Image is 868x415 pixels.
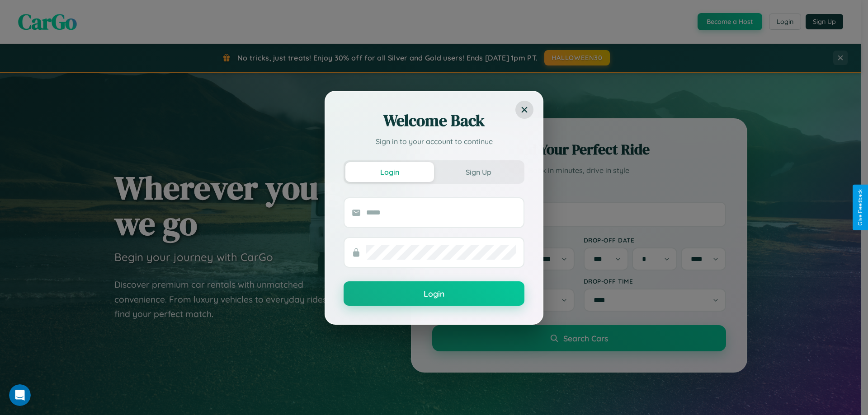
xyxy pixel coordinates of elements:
[344,281,524,306] button: Login
[434,162,523,182] button: Sign Up
[857,189,863,226] div: Give Feedback
[345,162,434,182] button: Login
[9,384,31,406] iframe: Intercom live chat
[344,136,524,147] p: Sign in to your account to continue
[344,110,524,131] h2: Welcome Back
